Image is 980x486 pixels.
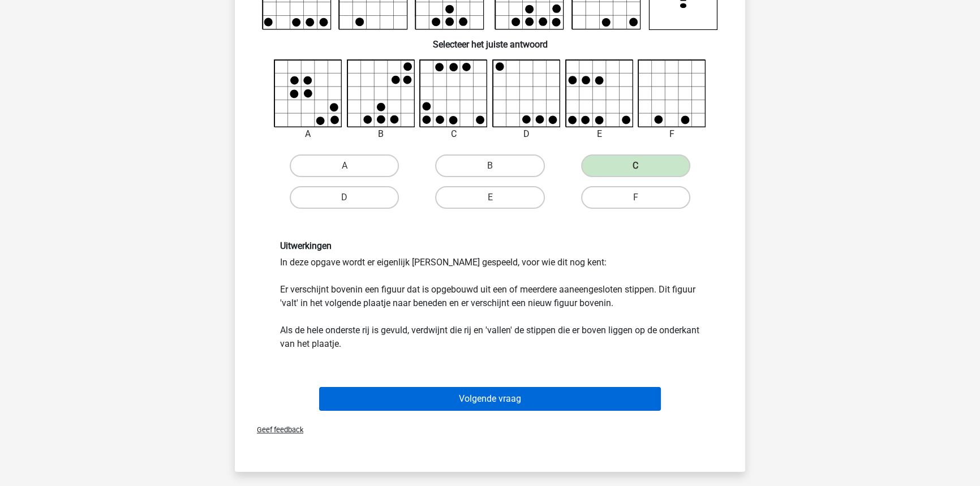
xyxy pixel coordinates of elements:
[290,186,399,209] label: D
[629,127,715,141] div: F
[253,30,727,50] h6: Selecteer het juiste antwoord
[338,127,424,141] div: B
[435,154,544,177] label: B
[484,127,569,141] div: D
[248,425,303,434] span: Geef feedback
[265,127,351,141] div: A
[280,240,700,251] h6: Uitwerkingen
[272,240,708,351] div: In deze opgave wordt er eigenlijk [PERSON_NAME] gespeeld, voor wie dit nog kent: Er verschijnt bo...
[319,387,661,411] button: Volgende vraag
[581,154,690,177] label: C
[411,127,496,141] div: C
[581,186,690,209] label: F
[290,154,399,177] label: A
[557,127,642,141] div: E
[435,186,544,209] label: E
